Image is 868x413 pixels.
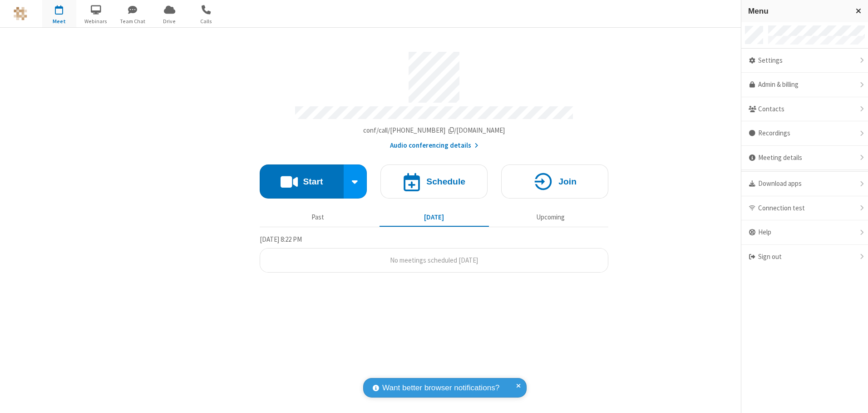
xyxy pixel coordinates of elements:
span: No meetings scheduled [DATE] [390,256,478,264]
span: Team Chat [116,17,150,25]
div: Meeting details [741,146,868,170]
span: Drive [153,17,187,25]
span: Meet [42,17,76,25]
h4: Schedule [426,177,465,186]
h4: Join [558,177,577,186]
button: Start [260,164,344,199]
div: Start conference options [344,164,367,199]
section: Account details [260,45,608,151]
span: Want better browser notifications? [382,382,499,394]
div: Settings [741,49,868,73]
button: Upcoming [496,209,605,226]
h3: Menu [748,7,848,15]
h4: Start [303,177,323,186]
section: Today's Meetings [260,234,608,273]
button: Past [263,209,373,226]
a: Admin & billing [741,73,868,97]
button: [DATE] [380,209,489,226]
div: Sign out [741,245,868,269]
div: Recordings [741,121,868,146]
button: Join [501,164,608,199]
span: [DATE] 8:22 PM [260,235,302,244]
div: Connection test [741,196,868,221]
span: Copy my meeting room link [363,126,505,134]
div: Contacts [741,97,868,122]
span: Webinars [79,17,113,25]
button: Audio conferencing details [390,140,478,151]
button: Schedule [380,164,488,199]
span: Calls [189,17,223,25]
div: Help [741,220,868,245]
img: QA Selenium DO NOT DELETE OR CHANGE [14,7,27,20]
div: Download apps [741,172,868,196]
button: Copy my meeting room linkCopy my meeting room link [363,125,505,136]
